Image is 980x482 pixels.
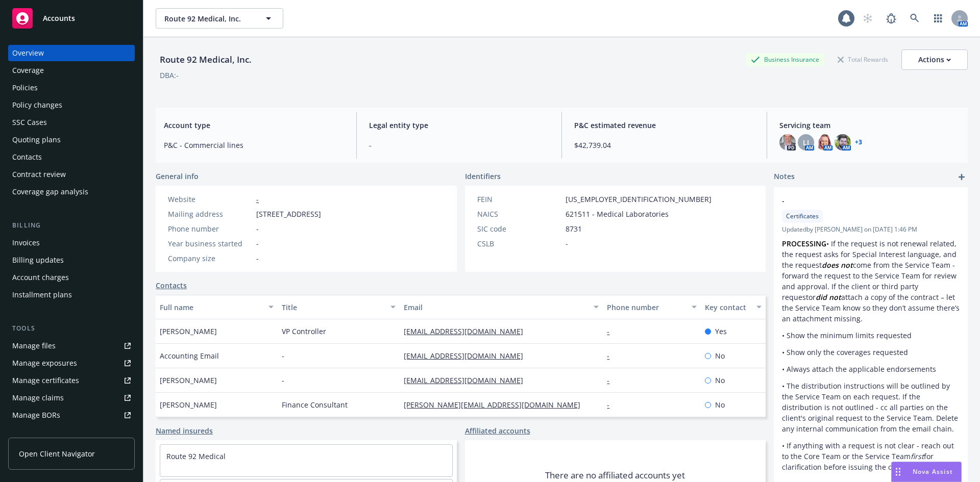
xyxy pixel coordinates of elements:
[832,53,893,66] div: Total Rewards
[12,252,64,268] div: Billing updates
[256,238,259,249] span: -
[160,326,217,337] span: [PERSON_NAME]
[168,238,252,249] div: Year business started
[168,194,252,205] div: Website
[782,239,826,248] strong: PROCESSING
[8,114,135,131] a: SSC Cases
[566,238,568,249] span: -
[12,269,69,286] div: Account charges
[8,424,135,441] a: Summary of insurance
[12,97,62,113] div: Policy changes
[8,80,135,96] a: Policies
[166,451,226,461] a: Route 92 Medical
[369,140,549,150] span: -
[164,120,344,131] span: Account type
[404,302,587,313] div: Email
[892,462,904,481] div: Drag to move
[156,8,283,29] button: Route 92 Medical, Inc.
[156,295,278,319] button: Full name
[156,53,256,66] div: Route 92 Medical, Inc.
[607,302,685,313] div: Phone number
[904,8,925,29] a: Search
[782,380,960,434] p: • The distribution instructions will be outlined by the Service Team on each request. If the dist...
[282,302,384,313] div: Title
[803,137,809,148] span: LI
[779,134,796,150] img: photo
[715,399,725,410] span: No
[282,399,348,410] span: Finance Consultant
[12,80,38,96] div: Policies
[156,171,199,182] span: General info
[12,114,47,131] div: SSC Cases
[8,287,135,303] a: Installment plans
[705,302,750,313] div: Key contact
[12,62,44,79] div: Coverage
[8,407,135,423] a: Manage BORs
[160,375,217,386] span: [PERSON_NAME]
[477,209,561,219] div: NAICS
[8,355,135,371] a: Manage exposures
[786,212,819,221] span: Certificates
[477,194,561,205] div: FEIN
[8,4,135,33] a: Accounts
[160,399,217,410] span: [PERSON_NAME]
[607,326,618,336] a: -
[12,372,79,389] div: Manage certificates
[8,252,135,268] a: Billing updates
[566,194,712,205] span: [US_EMPLOYER_IDENTIFICATION_NUMBER]
[901,49,968,70] button: Actions
[404,400,589,410] a: [PERSON_NAME][EMAIL_ADDRESS][DOMAIN_NAME]
[607,400,618,410] a: -
[545,469,685,481] span: There are no affiliated accounts yet
[156,425,213,436] a: Named insureds
[574,140,754,150] span: $42,739.04
[603,295,700,319] button: Phone number
[8,235,135,251] a: Invoices
[278,295,400,319] button: Title
[156,280,187,291] a: Contacts
[782,225,960,234] span: Updated by [PERSON_NAME] on [DATE] 1:46 PM
[369,120,549,131] span: Legal entity type
[955,171,968,183] a: add
[8,62,135,79] a: Coverage
[256,209,321,219] span: [STREET_ADDRESS]
[168,223,252,234] div: Phone number
[282,375,284,386] span: -
[477,238,561,249] div: CSLB
[12,45,44,61] div: Overview
[12,287,72,303] div: Installment plans
[164,13,253,24] span: Route 92 Medical, Inc.
[12,390,64,406] div: Manage claims
[12,149,42,165] div: Contacts
[8,372,135,389] a: Manage certificates
[8,149,135,165] a: Contacts
[12,235,40,251] div: Invoices
[574,120,754,131] span: P&C estimated revenue
[8,323,135,334] div: Tools
[774,171,795,183] span: Notes
[282,350,284,361] span: -
[8,132,135,148] a: Quoting plans
[782,347,960,358] p: • Show only the coverages requested
[404,326,531,336] a: [EMAIL_ADDRESS][DOMAIN_NAME]
[164,140,344,150] span: P&C - Commercial lines
[8,220,135,231] div: Billing
[782,238,960,324] p: • If the request is not renewal related, the request asks for Special Interest language, and the ...
[8,166,135,183] a: Contract review
[8,184,135,200] a: Coverage gap analysis
[19,448,95,459] span: Open Client Navigator
[701,295,766,319] button: Key contact
[404,351,531,361] a: [EMAIL_ADDRESS][DOMAIN_NAME]
[404,375,531,385] a: [EMAIL_ADDRESS][DOMAIN_NAME]
[477,223,561,234] div: SIC code
[8,45,135,61] a: Overview
[256,194,259,204] a: -
[12,166,66,183] div: Contract review
[8,390,135,406] a: Manage claims
[928,8,948,29] a: Switch app
[715,350,725,361] span: No
[746,53,824,66] div: Business Insurance
[715,326,727,337] span: Yes
[782,330,960,341] p: • Show the minimum limits requested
